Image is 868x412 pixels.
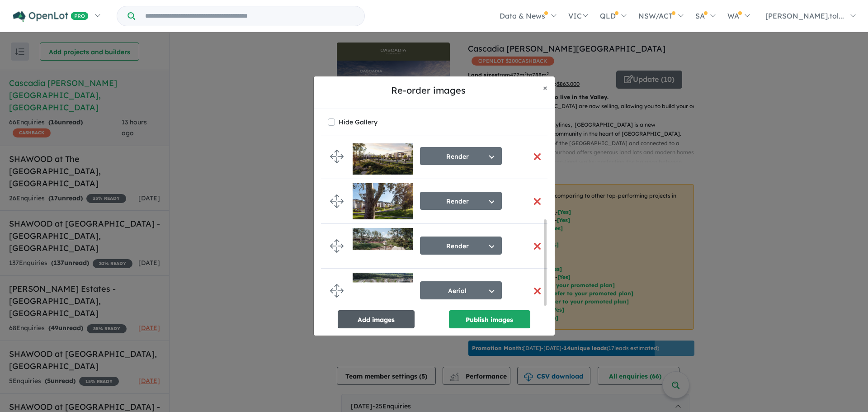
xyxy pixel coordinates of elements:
[420,281,502,299] button: Aerial
[330,194,344,208] img: drag.svg
[330,150,344,163] img: drag.svg
[765,11,844,20] span: [PERSON_NAME].tol...
[137,6,363,26] input: Try estate name, suburb, builder or developer
[449,310,530,328] button: Publish images
[339,116,377,128] label: Hide Gallery
[353,228,413,264] img: Cascadia%20Estate%20-%20Calderwood%20___1739160055_0.jpg
[321,84,536,97] h5: Re-order images
[338,310,415,328] button: Add images
[353,273,413,309] img: Cascadia%20Calderwood%20-%20Calderwood%20___1759127977.png
[420,147,502,165] button: Render
[353,138,413,175] img: Cascadia%20Estate%20-%20Calderwood%20___1739160056_1.jpg
[353,183,413,219] img: Cascadia%20Estate%20-%20Calderwood%20___1739160056_0.jpg
[420,237,502,255] button: Render
[420,192,502,210] button: Render
[330,239,344,253] img: drag.svg
[13,11,89,22] img: Openlot PRO Logo White
[543,82,547,93] span: ×
[330,284,344,298] img: drag.svg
